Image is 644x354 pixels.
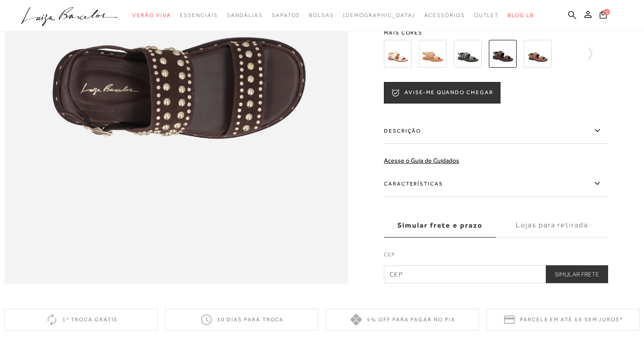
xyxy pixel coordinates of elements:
a: Acesse o Guia de Cuidados [384,157,459,164]
span: Acessórios [424,12,465,18]
span: Outlet [474,12,499,18]
img: SANDÁLIA EM COBRA METALIZADA PRATA COM MULTI REBITES [384,40,412,68]
div: 30 dias para troca [165,309,318,331]
a: noSubCategoriesText [343,7,415,24]
span: Bolsas [309,12,334,18]
input: CEP [384,266,608,284]
a: categoryNavScreenReaderText [180,7,218,24]
a: BLOG LB [508,7,534,24]
a: categoryNavScreenReaderText [132,7,171,24]
span: Sapatos [272,12,300,18]
label: Características [384,171,608,197]
img: SANDÁLIA RASTEIRA EM CAMURÇA CAFÉ COM REBITES DOURADOS [489,40,517,68]
a: categoryNavScreenReaderText [272,7,300,24]
span: Mais cores [384,30,608,35]
span: Sandálias [227,12,263,18]
img: SANDÁLIA RASTEIRA EM CAMURÇA CARAMELO COM REBITES DOURADOS [524,40,552,68]
button: Simular Frete [546,266,608,284]
span: BLOG LB [508,12,534,18]
div: 5% off para pagar no PIX [326,309,479,331]
div: 1ª troca grátis [4,309,158,331]
div: Parcele em até 6x sem juros* [486,309,640,331]
label: Descrição [384,118,608,144]
img: SANDÁLIA EM COURO PRETO COM MULTI REBITES [454,40,482,68]
label: CEP [384,250,608,263]
span: Verão Viva [132,12,171,18]
span: 0 [604,9,610,15]
a: categoryNavScreenReaderText [424,7,465,24]
a: categoryNavScreenReaderText [474,7,499,24]
a: categoryNavScreenReaderText [227,7,263,24]
span: Essenciais [180,12,218,18]
button: AVISE-ME QUANDO CHEGAR [384,82,500,104]
span: [DEMOGRAPHIC_DATA] [343,12,415,18]
label: Simular frete e prazo [384,213,496,237]
label: Lojas para retirada [496,213,608,237]
a: categoryNavScreenReaderText [309,7,334,24]
img: SANDÁLIA EM COURO CARAMELO COM MULTI REBITES [419,40,447,68]
button: 0 [597,10,609,22]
